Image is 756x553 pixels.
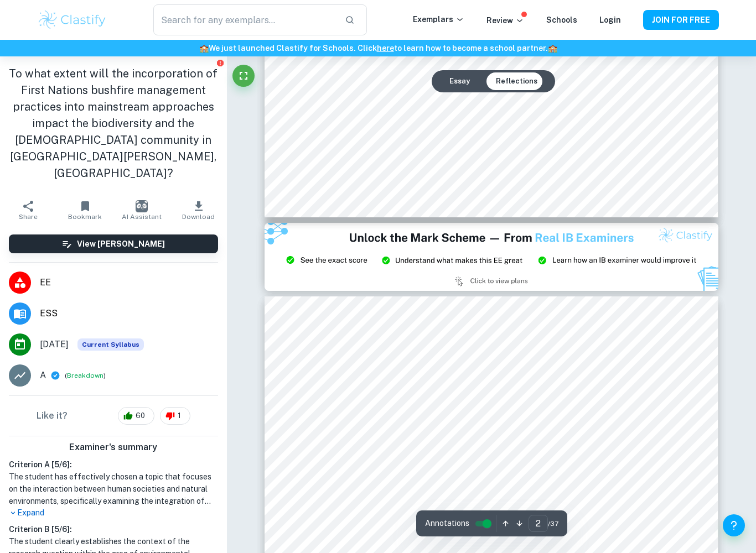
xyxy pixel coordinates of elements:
span: AI Assistant [122,213,162,221]
p: Review [486,14,524,27]
img: Clastify logo [37,9,107,31]
a: Schools [546,15,577,24]
span: Share [19,213,38,221]
p: Expand [9,507,218,519]
h6: We just launched Clastify for Schools. Click to learn how to become a school partner. [2,42,754,54]
button: Essay [441,72,479,90]
div: 1 [160,407,190,425]
h6: View [PERSON_NAME] [77,238,165,250]
div: 60 [118,407,154,425]
button: Reflections [487,72,546,90]
h6: Criterion B [ 5 / 6 ]: [9,523,218,535]
span: ESS [40,307,218,320]
span: Annotations [425,518,469,529]
button: Help and Feedback [723,514,745,536]
span: Download [182,213,215,221]
button: Download [170,195,226,226]
span: Bookmark [68,213,102,221]
span: / 37 [548,519,558,529]
h6: Examiner's summary [4,441,222,454]
img: AI Assistant [136,200,148,212]
span: 🏫 [199,44,209,53]
img: Ad [265,223,718,291]
button: View [PERSON_NAME] [9,234,218,253]
a: Login [599,15,621,24]
a: here [377,44,394,53]
button: Fullscreen [232,65,255,87]
span: Current Syllabus [77,338,144,351]
button: Breakdown [67,371,103,380]
h6: Criterion A [ 5 / 6 ]: [9,458,218,471]
input: Search for any exemplars... [153,4,336,35]
div: This exemplar is based on the current syllabus. Feel free to refer to it for inspiration/ideas wh... [77,338,144,351]
button: Report issue [216,59,225,67]
p: Exemplars [413,13,464,25]
span: 🏫 [548,44,557,53]
h1: The student has effectively chosen a topic that focuses on the interaction between human societie... [9,471,218,507]
span: EE [40,276,218,289]
span: ( ) [65,371,106,381]
span: 1 [172,410,187,421]
span: [DATE] [40,338,69,351]
button: Bookmark [56,195,113,226]
p: A [40,369,46,382]
button: JOIN FOR FREE [643,10,719,30]
button: AI Assistant [113,195,170,226]
span: 60 [130,410,151,421]
h6: Like it? [37,409,68,422]
h1: To what extent will the incorporation of First Nations bushfire management practices into mainstr... [9,65,218,181]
